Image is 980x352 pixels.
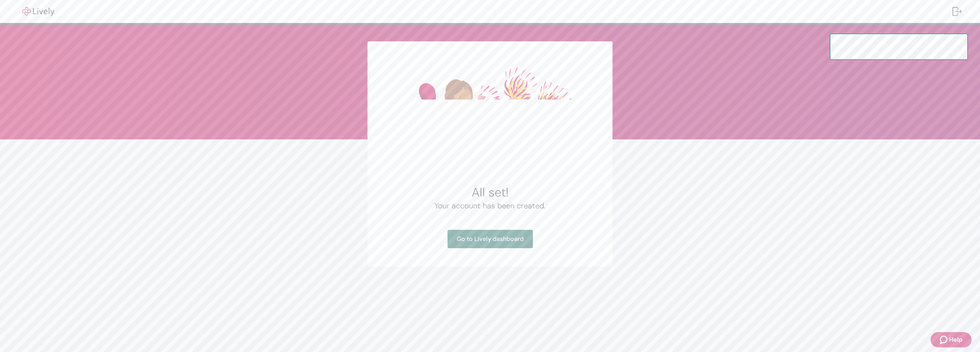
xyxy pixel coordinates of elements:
[946,2,968,21] button: Log out
[931,332,972,347] button: Zendesk support iconHelp
[949,335,962,344] span: Help
[17,7,60,16] img: Lively
[940,335,949,344] svg: Zendesk support icon
[386,185,594,200] h2: All set!
[386,200,594,211] h4: Your account has been created.
[448,230,533,248] a: Go to Lively dashboard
